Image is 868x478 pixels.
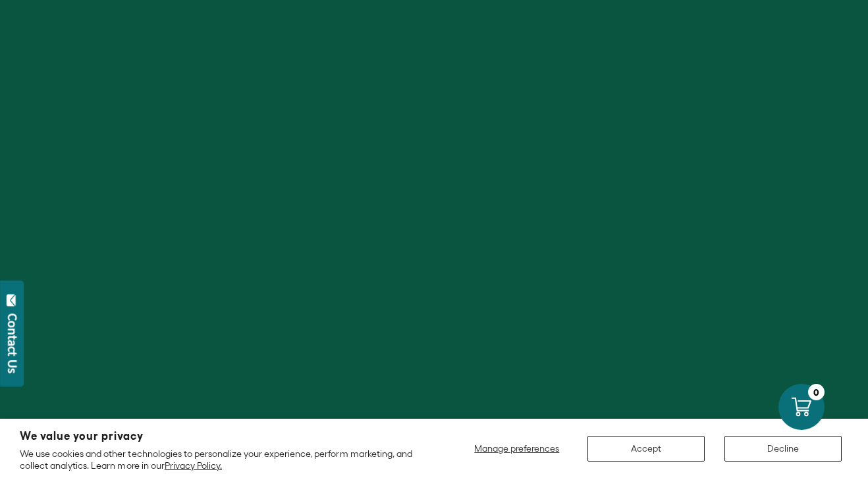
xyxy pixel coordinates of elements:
[587,436,705,462] button: Accept
[20,431,425,442] h2: We value your privacy
[724,436,842,462] button: Decline
[20,448,425,471] p: We use cookies and other technologies to personalize your experience, perform marketing, and coll...
[808,384,825,400] div: 0
[6,313,19,373] div: Contact Us
[165,460,222,471] a: Privacy Policy.
[466,436,568,462] button: Manage preferences
[474,443,559,454] span: Manage preferences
